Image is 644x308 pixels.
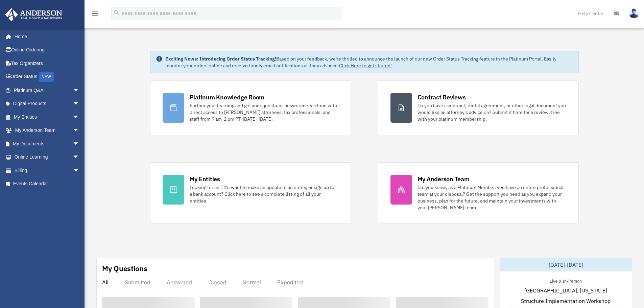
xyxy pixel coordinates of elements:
a: Tax Organizers [5,56,90,70]
a: My Entities Looking for an EIN, want to make an update to an entity, or sign up for a bank accoun... [150,162,351,223]
a: Platinum Knowledge Room Further your learning and get your questions answered real-time with dire... [150,80,351,135]
span: arrow_drop_down [73,110,86,124]
span: arrow_drop_down [73,97,86,111]
a: Contract Reviews Do you have a contract, rental agreement, or other legal document you would like... [378,80,579,135]
div: NEW [39,72,54,82]
div: [DATE]-[DATE] [500,258,632,271]
span: arrow_drop_down [73,164,86,177]
a: My Documentsarrow_drop_down [5,137,90,150]
span: arrow_drop_down [73,137,86,151]
a: Platinum Q&Aarrow_drop_down [5,84,90,97]
span: arrow_drop_down [73,84,86,97]
span: Structure Implementation Workshop [521,297,611,305]
a: My Anderson Team Did you know, as a Platinum Member, you have an entire professional team at your... [378,162,579,223]
a: Click Here to get started! [339,63,392,69]
div: Closed [208,279,226,286]
div: Expedited [277,279,303,286]
div: Looking for an EIN, want to make an update to an entity, or sign up for a bank account? Click her... [190,184,338,204]
i: menu [91,9,99,18]
div: Normal [242,279,261,286]
a: Order StatusNEW [5,70,90,84]
div: Live & In-Person [544,277,587,284]
a: My Anderson Teamarrow_drop_down [5,124,90,137]
div: Did you know, as a Platinum Member, you have an entire professional team at your disposal? Get th... [418,184,566,211]
a: My Entitiesarrow_drop_down [5,110,90,124]
div: Platinum Knowledge Room [190,93,265,101]
div: Answered [167,279,192,286]
a: Events Calendar [5,177,90,191]
img: User Pic [629,8,639,18]
div: Contract Reviews [418,93,466,101]
strong: Exciting News: Introducing Order Status Tracking! [165,56,276,62]
div: My Entities [190,175,220,183]
a: menu [91,12,99,18]
div: My Questions [102,263,147,274]
span: arrow_drop_down [73,150,86,164]
a: Home [5,30,86,43]
div: My Anderson Team [418,175,470,183]
div: Further your learning and get your questions answered real-time with direct access to [PERSON_NAM... [190,102,338,122]
a: Billingarrow_drop_down [5,164,90,177]
span: [GEOGRAPHIC_DATA], [US_STATE] [524,286,607,294]
img: Anderson Advisors Platinum Portal [3,8,64,21]
span: arrow_drop_down [73,124,86,138]
div: All [102,279,109,286]
a: Digital Productsarrow_drop_down [5,97,90,111]
div: Based on your feedback, we're thrilled to announce the launch of our new Order Status Tracking fe... [165,55,573,69]
a: Online Ordering [5,43,90,57]
i: search [113,9,120,17]
div: Do you have a contract, rental agreement, or other legal document you would like an attorney's ad... [418,102,566,122]
a: Online Learningarrow_drop_down [5,150,90,164]
div: Submitted [125,279,150,286]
